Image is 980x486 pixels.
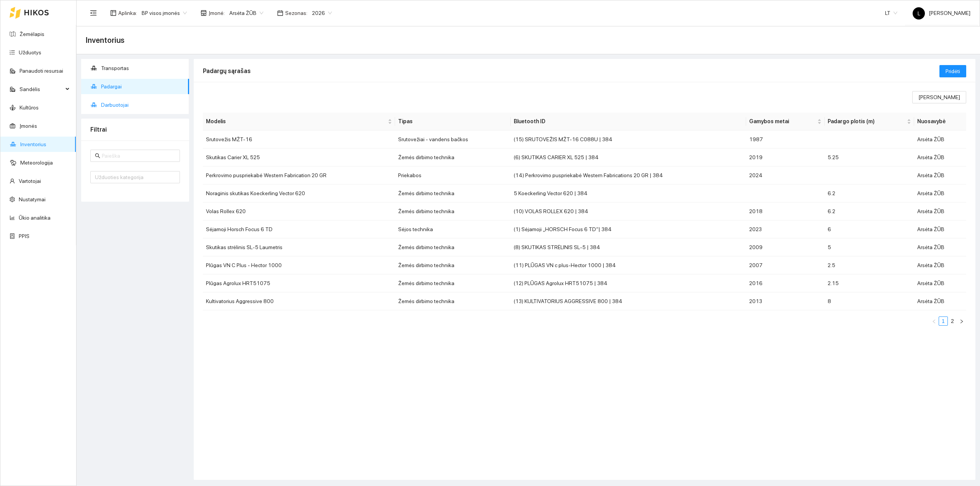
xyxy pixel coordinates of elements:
[395,130,511,148] td: Srutovežiai - vandens bačkos
[918,93,960,101] span: [PERSON_NAME]
[201,10,207,16] span: shop
[19,215,51,221] a: Ūkio analitika
[914,274,967,292] td: Arsėta ŽŪB
[825,292,914,310] td: 8
[142,7,187,19] span: BP visos įmonės
[929,316,939,326] li: Atgal
[914,238,967,256] td: Arsėta ŽŪB
[746,130,825,148] td: 1987
[746,202,825,220] td: 2018
[929,316,939,326] button: left
[312,7,332,19] span: 2026
[395,220,511,238] td: Sėjos technika
[912,91,966,103] button: [PERSON_NAME]
[90,10,97,16] span: menu-fold
[957,316,966,326] li: Pirmyn
[20,123,37,129] a: Įmonės
[914,292,967,310] td: Arsėta ŽŪB
[946,67,960,75] span: Pridėti
[914,184,967,202] td: Arsėta ŽŪB
[285,9,307,17] span: Sezonas :
[746,274,825,292] td: 2016
[20,104,39,111] a: Kultūros
[20,31,44,37] a: Žemėlapis
[914,166,967,184] td: Arsėta ŽŪB
[511,292,746,310] td: (13) KULTIVATORIUS AGGRESSIVE 800 | 384
[101,60,183,76] span: Transportas
[203,220,395,238] td: Sėjamoji Horsch Focus 6 TD
[395,274,511,292] td: Žemės dirbimo technika
[20,160,53,166] a: Meteorologija
[203,238,395,256] td: Skutikas strėlinis SL-5 Laumetris
[914,256,967,274] td: Arsėta ŽŪB
[203,166,395,184] td: Perkrovimo puspriekabė Western Fabrication 20 GR
[918,7,920,20] span: L
[932,319,936,324] span: left
[913,10,970,16] span: [PERSON_NAME]
[101,79,183,94] span: Padargai
[749,117,816,126] span: Gamybos metai
[746,220,825,238] td: 2023
[203,274,395,292] td: Plūgas Agrolux HRT51075
[395,292,511,310] td: Žemės dirbimo technika
[885,7,897,19] span: LT
[746,113,825,130] th: this column's title is Gamybos metai,this column is sortable
[825,113,914,130] th: this column's title is Padargo plotis (m),this column is sortable
[511,148,746,166] td: (6) SKUTIKAS CARIER XL 525 | 384
[19,196,46,202] a: Nustatymai
[277,10,283,16] span: calendar
[203,256,395,274] td: Plūgas VN C Plus - Hector 1000
[19,178,41,184] a: Vartotojai
[825,238,914,256] td: 5
[229,7,263,19] span: Arsėta ŽŪB
[395,256,511,274] td: Žemės dirbimo technika
[395,184,511,202] td: Žemės dirbimo technika
[511,184,746,202] td: 5 Koeckerling Vector 620 | 384
[19,233,29,239] a: PPIS
[828,117,905,126] span: Padargo plotis (m)
[957,316,966,326] button: right
[746,148,825,166] td: 2019
[395,148,511,166] td: Žemės dirbimo technika
[90,119,180,140] div: Filtrai
[825,202,914,220] td: 6.2
[395,166,511,184] td: Priekabos
[19,49,41,55] a: Užduotys
[395,113,511,130] th: Tipas
[746,166,825,184] td: 2024
[948,316,957,326] li: 2
[110,10,116,16] span: layout
[939,317,947,325] a: 1
[939,65,966,77] button: Pridėti
[939,316,948,326] li: 1
[395,238,511,256] td: Žemės dirbimo technika
[118,9,137,17] span: Aplinka :
[825,220,914,238] td: 6
[914,148,967,166] td: Arsėta ŽŪB
[86,5,101,21] button: menu-fold
[203,202,395,220] td: Volas Rollex 620
[102,152,175,160] input: Paieška
[511,202,746,220] td: (10) VOLAS ROLLEX 620 | 384
[101,97,183,113] span: Darbuotojai
[914,220,967,238] td: Arsėta ŽŪB
[209,9,225,17] span: Įmonė :
[95,153,100,158] span: search
[86,34,124,46] span: Inventorius
[948,317,957,325] a: 2
[511,113,746,130] th: Bluetooth ID
[746,292,825,310] td: 2013
[203,113,395,130] th: this column's title is Modelis,this column is sortable
[511,274,746,292] td: (12) PLŪGAS Agrolux HRT51075 | 384
[20,68,63,74] a: Panaudoti resursai
[511,166,746,184] td: (14) Perkrovimo puspriekabė Western Fabrications 20 GR | 384
[206,117,386,126] span: Modelis
[203,184,395,202] td: Noraginis skutikas Koeckerling Vector 620
[20,141,46,147] a: Inventorius
[825,256,914,274] td: 2.5
[746,256,825,274] td: 2007
[914,202,967,220] td: Arsėta ŽŪB
[511,256,746,274] td: (11) PLŪGAS VN c plus-Hector 1000 | 384
[914,113,967,130] th: Nuosavybė
[203,130,395,148] td: Srutovežis MŽT-16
